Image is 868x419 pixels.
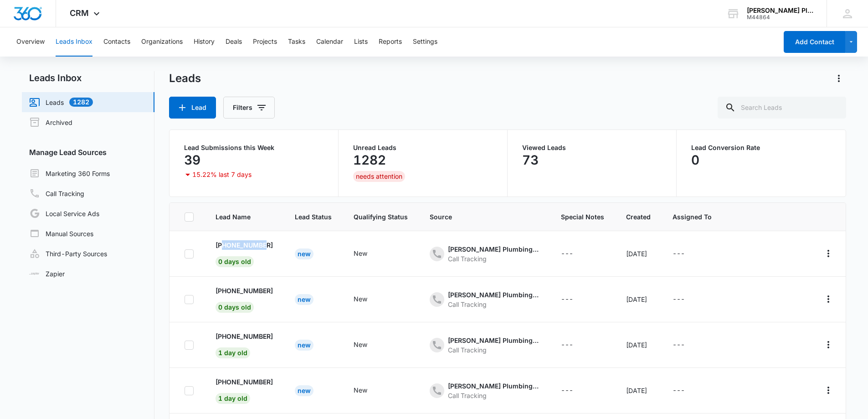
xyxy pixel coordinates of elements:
button: Actions [821,337,836,352]
span: Qualifying Status [354,212,408,222]
p: 73 [522,153,539,167]
div: --- [561,385,573,396]
button: Organizations [141,27,183,57]
div: New [295,385,313,396]
h3: Manage Lead Sources [22,147,154,158]
button: Lead [169,97,216,119]
button: Settings [413,27,437,57]
a: Leads1282 [29,97,93,108]
a: [PHONE_NUMBER]0 days old [216,240,273,265]
div: Call Tracking [448,391,539,400]
p: Lead Conversion Rate [691,145,831,151]
a: Call Tracking [29,188,84,199]
a: [PHONE_NUMBER]1 day old [216,377,273,402]
button: Actions [821,292,836,306]
p: Lead Submissions this Week [184,145,324,151]
div: [PERSON_NAME] Plumbing - Ads [448,244,539,254]
button: Reports [379,27,402,57]
span: 1 day old [216,347,250,358]
div: --- [673,385,685,396]
div: - - Select to Edit Field [561,385,590,396]
div: New [354,248,367,258]
p: Unread Leads [353,145,493,151]
span: Special Notes [561,212,604,222]
div: --- [561,340,573,351]
button: Lists [354,27,368,57]
div: - - Select to Edit Field [354,340,384,351]
p: [PHONE_NUMBER] [216,240,273,250]
div: New [354,294,367,304]
span: Lead Status [295,212,332,222]
a: New [295,250,313,258]
p: Viewed Leads [522,145,662,151]
div: [DATE] [626,340,651,350]
div: [DATE] [626,295,651,304]
button: Projects [253,27,277,57]
p: 1282 [353,153,386,167]
span: Source [430,212,539,222]
div: - - Select to Edit Field [561,248,590,259]
div: New [295,340,313,351]
div: Call Tracking [448,254,539,264]
div: - - Select to Edit Field [673,385,701,396]
span: Assigned To [673,212,712,222]
button: Overview [16,27,45,57]
p: 15.22% last 7 days [192,171,252,178]
div: account id [747,14,813,21]
div: New [295,248,313,259]
span: 1 day old [216,393,250,404]
a: [PHONE_NUMBER]0 days old [216,286,273,311]
a: Third-Party Sources [29,248,107,259]
button: Calendar [316,27,343,57]
a: New [295,387,313,394]
p: 0 [691,153,699,167]
input: Search Leads [718,97,846,119]
div: account name [747,7,813,14]
button: Filters [223,97,275,119]
div: [PERSON_NAME] Plumbing - Ads [448,381,539,391]
a: New [295,341,313,349]
div: - - Select to Edit Field [673,340,701,351]
div: Call Tracking [448,345,539,355]
button: Actions [821,383,836,398]
div: --- [673,248,685,259]
p: [PHONE_NUMBER] [216,286,273,295]
div: New [295,294,313,305]
div: --- [673,340,685,351]
span: Created [626,212,651,222]
button: Contacts [103,27,130,57]
div: - - Select to Edit Field [673,248,701,259]
p: 39 [184,153,200,167]
div: - - Select to Edit Field [561,340,590,351]
div: Call Tracking [448,300,539,309]
div: - - Select to Edit Field [673,294,701,305]
div: - - Select to Edit Field [561,294,590,305]
h1: Leads [169,72,201,85]
span: 0 days old [216,302,254,313]
span: 0 days old [216,256,254,267]
a: Manual Sources [29,228,93,239]
button: Actions [832,71,846,86]
div: [DATE] [626,249,651,259]
div: New [354,340,367,349]
button: Tasks [288,27,305,57]
div: - - Select to Edit Field [354,248,384,259]
div: --- [561,248,573,259]
button: Actions [821,246,836,261]
button: Leads Inbox [56,27,92,57]
a: New [295,295,313,303]
div: needs attention [353,171,405,182]
a: [PHONE_NUMBER]1 day old [216,331,273,357]
p: [PHONE_NUMBER] [216,331,273,341]
button: History [194,27,215,57]
div: [DATE] [626,386,651,395]
h2: Leads Inbox [22,71,154,85]
div: [PERSON_NAME] Plumbing - Ads [448,336,539,345]
span: Lead Name [216,212,273,222]
div: --- [673,294,685,305]
p: [PHONE_NUMBER] [216,377,273,387]
div: - - Select to Edit Field [354,385,384,396]
div: New [354,385,367,395]
button: Add Contact [784,31,845,53]
div: [PERSON_NAME] Plumbing - Ads [448,290,539,300]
